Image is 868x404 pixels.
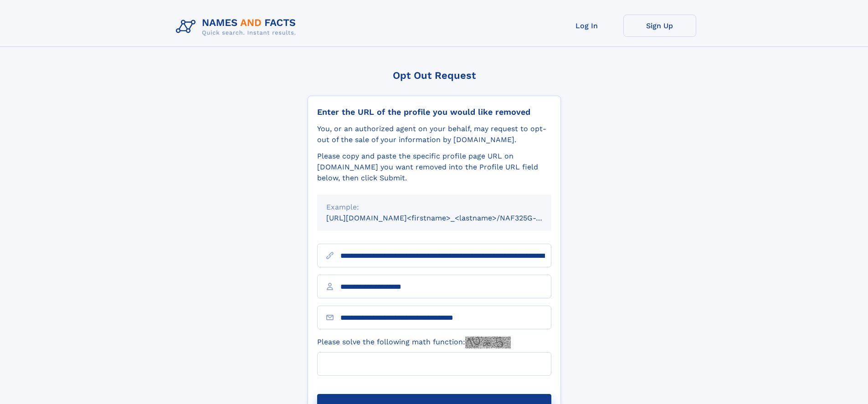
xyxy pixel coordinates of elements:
a: Log In [550,15,623,37]
a: Sign Up [623,15,696,37]
img: Logo Names and Facts [172,15,303,39]
div: Enter the URL of the profile you would like removed [317,107,551,117]
label: Please solve the following math function: [317,337,511,348]
div: Opt Out Request [308,70,561,81]
div: Example: [326,202,542,213]
small: [URL][DOMAIN_NAME]<firstname>_<lastname>/NAF325G-xxxxxxxx [326,214,569,222]
div: You, or an authorized agent on your behalf, may request to opt-out of the sale of your informatio... [317,123,551,145]
div: Please copy and paste the specific profile page URL on [DOMAIN_NAME] you want removed into the Pr... [317,151,551,184]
